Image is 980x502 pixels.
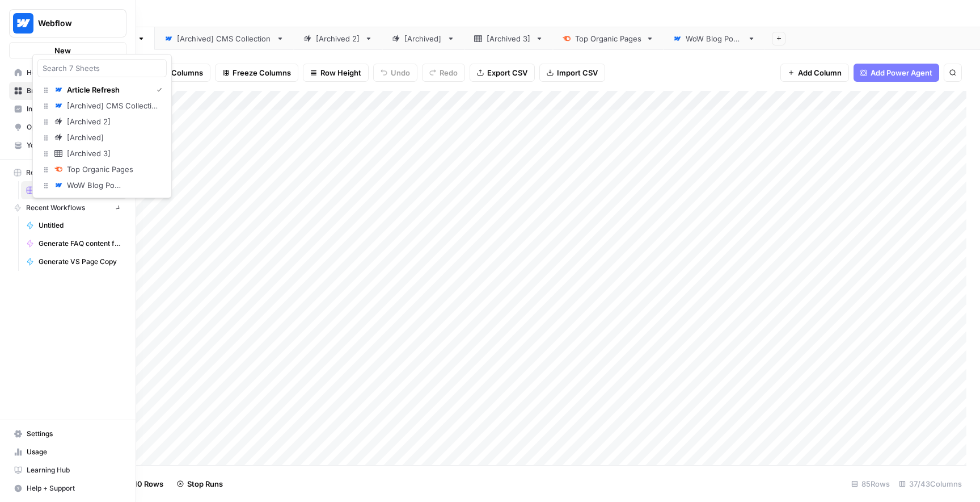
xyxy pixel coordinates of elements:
span: Insights [27,104,121,114]
button: Workspace: Webflow [9,9,126,37]
a: [Archived] CMS Collection [37,98,167,114]
div: 37/43 Columns [894,475,966,493]
button: Help + Support [9,479,126,497]
a: Untitled [21,216,126,235]
a: Settings [9,425,126,443]
button: Undo [373,64,417,82]
span: Learning Hub [27,465,121,475]
span: Browse [27,86,121,96]
a: [Archived 3] [37,145,167,161]
a: [Archived] [382,27,464,50]
a: Top Organic Pages [37,161,167,177]
a: Generate VS Page Copy [21,253,126,271]
span: Export CSV [487,67,527,78]
span: Stop Runs [187,478,223,490]
button: Stop Runs [170,475,230,493]
span: Help + Support [27,483,121,493]
span: Opportunities [27,122,121,132]
div: Article Refresh [67,84,120,95]
div: [Archived 3] [67,148,111,159]
span: Add Power Agent [871,67,932,78]
span: 43 Columns [160,67,203,78]
span: Settings [27,429,121,439]
span: Your Data [27,140,121,150]
div: [Archived] [404,33,442,44]
a: [Archived 3] [464,27,553,50]
span: Import CSV [557,67,598,78]
a: Learning Hub [9,461,126,479]
span: Usage [27,447,121,457]
span: Generate FAQ content for AEO [Product/Features] [39,239,121,249]
span: Recent Grids [26,168,67,178]
a: [Archived 2] [294,27,382,50]
button: 43 Columns [142,64,210,82]
a: Your Data [9,136,126,154]
img: Webflow Logo [13,13,33,34]
button: Recent Workflows [9,199,126,216]
a: WoW Blog Posts [37,177,167,193]
a: Opportunities [9,118,126,136]
a: WoW Blog Posts [664,27,765,50]
span: Add 10 Rows [118,478,163,490]
button: Freeze Columns [215,64,298,82]
a: [Archived 2] [37,114,167,129]
a: Article Refresh [37,82,167,98]
div: Top Organic Pages [67,164,133,175]
div: Top Organic Pages [575,33,641,44]
a: Browse [9,82,126,100]
a: Generate FAQ content for AEO [Product/Features] [21,235,126,253]
button: New [9,42,126,59]
span: Row Height [320,67,361,78]
button: Add Power Agent [854,64,939,82]
div: WoW Blog Posts [67,179,124,191]
span: Generate VS Page Copy [39,257,121,267]
button: Recent Grids [9,164,126,181]
div: [Archived 3] [487,33,531,44]
div: [Archived 2] [316,33,360,44]
span: New [54,45,71,56]
span: Webflow [38,18,107,29]
span: Redo [440,67,458,78]
a: Insights [9,100,126,118]
a: [Archived] [37,129,167,145]
div: WoW Blog Posts [686,33,743,44]
input: Search 7 Sheets [43,62,162,74]
a: [Archived] CMS Collection [155,27,294,50]
a: Blog Refresh [21,181,126,199]
div: 85 Rows [847,475,894,493]
div: [Archived] CMS Collection [177,33,272,44]
span: Recent Workflows [26,203,85,213]
a: Top Organic Pages [553,27,664,50]
div: [Archived] CMS Collection [67,100,158,111]
span: Undo [391,67,410,78]
span: Add Column [798,67,842,78]
a: Usage [9,443,126,461]
span: Freeze Columns [233,67,291,78]
div: [Archived] [67,132,105,143]
button: Export CSV [470,64,535,82]
button: Row Height [303,64,369,82]
span: Home [27,68,121,78]
a: Home [9,64,126,82]
button: Add Column [780,64,849,82]
button: Redo [422,64,465,82]
div: [Archived 2] [67,116,111,127]
button: Import CSV [539,64,605,82]
span: Untitled [39,220,121,231]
